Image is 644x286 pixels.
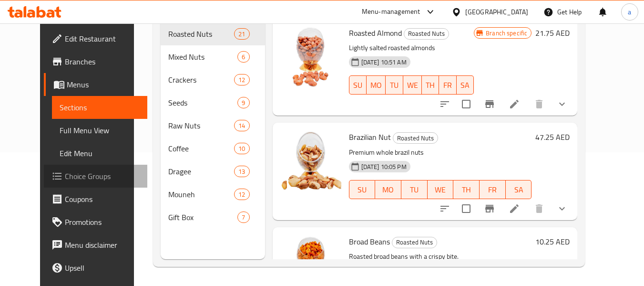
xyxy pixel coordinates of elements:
button: SU [349,75,367,95]
div: Menu-management [362,6,420,18]
span: Edit Menu [60,148,140,159]
span: Roasted Nuts [392,237,437,248]
span: Select to update [456,94,476,114]
span: Crackers [168,74,234,85]
div: items [234,28,249,40]
span: [DATE] 10:51 AM [358,58,410,67]
a: Edit menu item [509,98,520,110]
h6: 47.25 AED [535,130,570,144]
span: TU [389,78,399,92]
button: TH [422,75,440,95]
span: SU [353,183,372,197]
button: MO [375,180,401,199]
div: items [234,143,249,154]
button: TU [401,180,428,199]
span: Roasted Nuts [168,28,234,40]
span: MO [370,78,382,92]
h6: 10.25 AED [535,235,570,248]
span: SA [460,78,470,92]
button: sort-choices [433,93,456,116]
span: Upsell [65,262,140,274]
div: Raw Nuts14 [161,114,265,137]
div: Crackers12 [161,68,265,91]
div: Gift Box7 [161,206,265,229]
span: TU [405,183,424,197]
span: WE [407,78,418,92]
span: Edit Restaurant [65,33,140,44]
span: 12 [235,75,249,85]
span: Menus [67,79,140,90]
button: MO [367,75,386,95]
span: 13 [235,167,249,176]
a: Menu disclaimer [44,233,148,256]
span: Full Menu View [60,125,140,136]
span: Coupons [65,193,140,205]
span: SA [510,183,528,197]
div: items [237,212,249,223]
span: a [628,7,631,17]
div: items [234,189,249,200]
span: Brazilian Nut [349,130,391,144]
div: [GEOGRAPHIC_DATA] [465,7,528,17]
span: Raw Nuts [168,120,234,131]
a: Edit menu item [509,203,520,214]
span: Mouneh [168,189,234,200]
button: show more [551,197,573,220]
button: WE [428,180,454,199]
div: Seeds9 [161,91,265,114]
img: Roasted Almond [280,26,341,87]
a: Sections [52,96,148,119]
svg: Show Choices [556,98,568,110]
a: Choice Groups [44,165,148,188]
button: show more [551,93,573,116]
button: TH [453,180,480,199]
span: Roasted Almond [349,26,402,40]
span: Dragee [168,166,234,177]
div: items [234,74,249,85]
img: Brazilian Nut [280,130,341,191]
a: Promotions [44,211,148,233]
span: MO [379,183,398,197]
nav: Menu sections [161,19,265,233]
div: Coffee10 [161,137,265,160]
a: Menus [44,73,148,96]
button: FR [480,180,506,199]
a: Edit Restaurant [44,27,148,50]
a: Upsell [44,256,148,279]
span: 10 [235,144,249,153]
button: SU [349,180,376,199]
span: 9 [238,98,249,107]
a: Edit Menu [52,142,148,165]
span: Sections [60,102,140,113]
span: Mixed Nuts [168,51,237,63]
div: items [234,166,249,177]
span: Promotions [65,216,140,228]
button: WE [403,75,422,95]
span: Choice Groups [65,170,140,182]
span: SU [353,78,363,92]
div: Gift Box [168,212,237,223]
p: Premium whole brazil nuts [349,147,532,159]
span: Seeds [168,97,237,108]
svg: Show Choices [556,203,568,214]
div: Roasted Nuts [393,132,438,144]
a: Full Menu View [52,119,148,142]
span: Roasted Nuts [393,133,438,144]
span: 14 [235,121,249,130]
div: Mouneh12 [161,183,265,206]
span: Coffee [168,143,234,154]
span: Menu disclaimer [65,239,140,251]
div: Roasted Nuts [392,237,437,248]
button: SA [506,180,532,199]
button: sort-choices [433,197,456,220]
span: TH [426,78,436,92]
span: Branches [65,56,140,67]
span: WE [431,183,450,197]
span: [DATE] 10:05 PM [358,162,410,171]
